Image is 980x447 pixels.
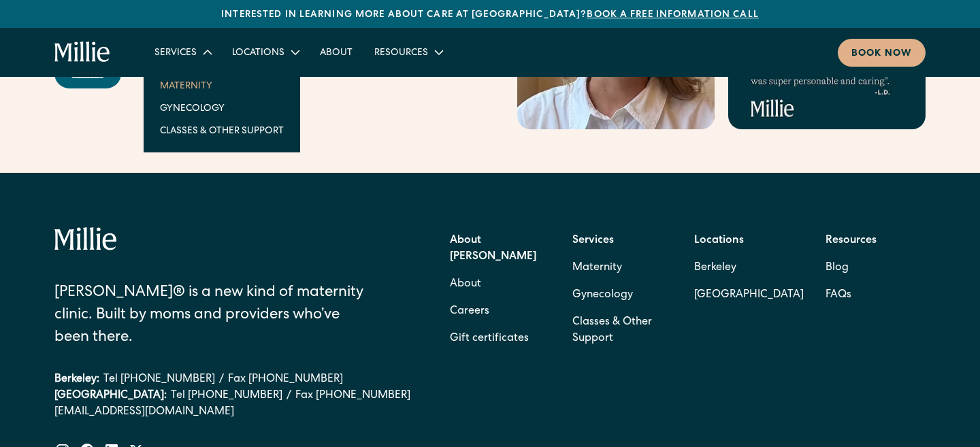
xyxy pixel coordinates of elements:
[144,63,300,152] nav: Services
[572,282,633,309] a: Gynecology
[54,282,375,350] div: [PERSON_NAME]® is a new kind of maternity clinic. Built by moms and providers who’ve been there.
[826,254,849,282] a: Blog
[232,46,284,61] div: Locations
[54,371,99,388] div: Berkeley:
[694,254,804,282] a: Berkeley
[450,271,481,298] a: About
[826,235,877,246] strong: Resources
[149,74,295,97] a: Maternity
[54,388,167,404] div: [GEOGRAPHIC_DATA]:
[694,235,744,246] strong: Locations
[374,46,428,61] div: Resources
[450,298,489,325] a: Careers
[572,309,672,352] a: Classes & Other Support
[450,235,536,263] strong: About [PERSON_NAME]
[149,97,295,119] a: Gynecology
[572,254,622,282] a: Maternity
[851,47,912,61] div: Book now
[363,41,453,63] div: Resources
[287,388,291,404] div: /
[54,42,111,63] a: home
[826,282,851,309] a: FAQs
[103,371,215,388] a: Tel [PHONE_NUMBER]
[587,10,758,20] a: Book a free information call
[154,46,197,61] div: Services
[219,371,224,388] div: /
[54,404,411,420] a: [EMAIL_ADDRESS][DOMAIN_NAME]
[838,39,926,67] a: Book now
[450,325,529,352] a: Gift certificates
[309,41,363,63] a: About
[144,41,221,63] div: Services
[694,282,804,309] a: [GEOGRAPHIC_DATA]
[221,41,309,63] div: Locations
[572,235,614,246] strong: Services
[171,388,282,404] a: Tel [PHONE_NUMBER]
[149,119,295,142] a: Classes & Other Support
[295,388,410,404] a: Fax [PHONE_NUMBER]
[228,371,343,388] a: Fax [PHONE_NUMBER]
